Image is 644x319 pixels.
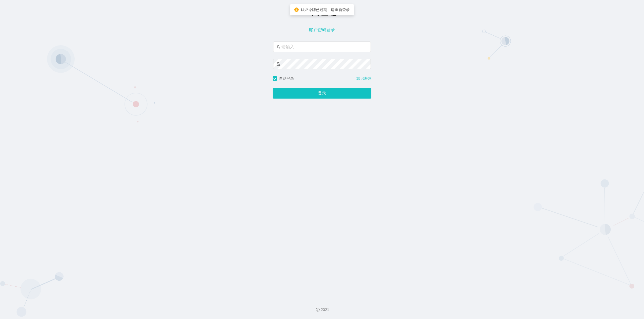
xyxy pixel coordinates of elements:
[321,307,329,312] font: 2021
[276,62,280,66] i: 图标： 锁
[294,7,299,12] i: 图标：感叹号圆圈
[356,76,371,81] font: 忘记密码
[309,28,335,32] font: 账户密码登录
[316,308,320,312] i: 图标：版权
[276,45,280,49] i: 图标： 用户
[273,88,371,99] button: 登录
[273,42,371,52] input: 请输入
[279,76,294,81] font: 自动登录
[301,7,350,12] font: 认证令牌已过期，请重新登录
